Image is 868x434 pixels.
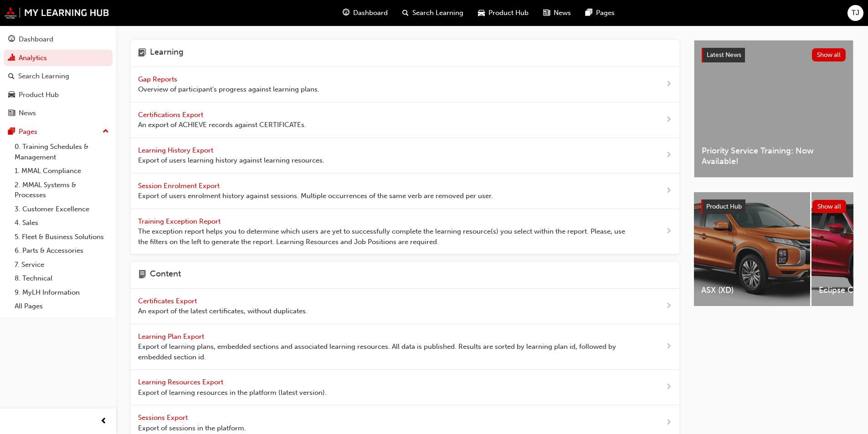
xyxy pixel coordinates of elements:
div: Pages [19,127,37,137]
button: Show all [812,200,847,213]
button: Pages [4,123,113,140]
span: pages-icon [8,128,15,136]
a: Gap Reports Overview of participant's progress against learning plans.next-icon [131,67,679,102]
a: 9. MyLH Information [11,286,113,300]
a: Search Learning [4,68,113,85]
a: Dashboard [4,31,113,48]
span: learning-icon [138,47,146,59]
a: 3. Customer Excellence [11,202,113,216]
span: Pages [596,8,615,18]
span: next-icon [665,79,672,90]
span: news-icon [8,109,15,117]
span: guage-icon [343,7,349,19]
span: Session Enrolment Export [138,182,221,190]
span: next-icon [665,382,672,393]
span: next-icon [665,417,672,429]
div: Dashboard [19,34,53,45]
a: Learning Plan Export Export of learning plans, embedded sections and associated learning resource... [131,324,679,370]
button: TJ [847,5,863,21]
span: Learning Plan Export [138,332,206,341]
span: up-icon [103,126,109,138]
span: The exception report helps you to determine which users are yet to successfully complete the lear... [138,226,636,247]
span: Overview of participant's progress against learning plans. [138,84,319,95]
span: pages-icon [586,7,592,19]
span: Certificates Export [138,297,199,305]
span: Export of users enrolment history against sessions. Multiple occurrences of the same verb are rem... [138,191,493,201]
a: 7. Service [11,258,113,272]
span: Latest News [707,51,741,59]
a: Analytics [4,50,113,66]
span: Export of learning resources in the platform (latest version). [138,388,327,398]
span: An export of the latest certificates, without duplicates. [138,306,308,317]
a: 6. Parts & Accessories [11,244,113,258]
a: Product Hub [4,87,113,103]
span: ASX (XD) [701,285,803,296]
span: Certifications Export [138,111,205,119]
span: next-icon [665,226,672,237]
a: 4. Sales [11,216,113,230]
span: An export of ACHIEVE records against CERTIFICATEs. [138,120,306,130]
img: mmal [5,7,109,19]
div: Search Learning [18,71,69,82]
a: 8. Technical [11,271,113,286]
a: Learning History Export Export of users learning history against learning resources.next-icon [131,138,679,174]
a: guage-iconDashboard [335,4,395,22]
span: search-icon [8,72,15,81]
a: Certifications Export An export of ACHIEVE records against CERTIFICATEs.next-icon [131,102,679,138]
div: Product Hub [19,90,59,100]
a: pages-iconPages [578,4,622,22]
a: ASX (XD) [694,192,810,306]
span: TJ [852,8,859,18]
span: Export of sessions in the platform. [138,423,246,434]
span: Training Exception Report [138,217,222,225]
span: Gap Reports [138,75,179,83]
span: Learning History Export [138,146,215,154]
span: next-icon [665,150,672,161]
a: All Pages [11,299,113,313]
span: next-icon [665,185,672,197]
a: 0. Training Schedules & Management [11,140,113,164]
a: news-iconNews [536,4,578,22]
span: next-icon [665,301,672,312]
span: Product Hub [706,203,742,210]
span: Export of users learning history against learning resources. [138,155,324,166]
span: Export of learning plans, embedded sections and associated learning resources. All data is publis... [138,342,636,362]
button: DashboardAnalyticsSearch LearningProduct HubNews [4,29,113,123]
span: car-icon [8,91,15,99]
h4: Learning [150,47,184,59]
a: 5. Fleet & Business Solutions [11,230,113,244]
span: Learning Resources Export [138,378,225,386]
span: Sessions Export [138,414,190,422]
a: car-iconProduct Hub [471,4,536,22]
span: Priority Service Training: Now Available! [702,146,846,166]
button: Show all [812,48,846,61]
span: Search Learning [412,8,463,18]
span: car-icon [478,7,485,19]
span: News [554,8,571,18]
a: Certificates Export An export of the latest certificates, without duplicates.next-icon [131,289,679,324]
h4: Content [150,269,181,281]
a: Product HubShow all [701,199,846,214]
span: next-icon [665,114,672,126]
span: next-icon [665,341,672,352]
div: News [19,108,36,118]
span: news-icon [543,7,550,19]
span: prev-icon [100,416,107,427]
a: Latest NewsShow all [702,48,846,62]
a: 1. MMAL Compliance [11,164,113,178]
a: Latest NewsShow allPriority Service Training: Now Available! [694,40,853,178]
a: 2. MMAL Systems & Processes [11,178,113,202]
span: chart-icon [8,54,15,62]
a: search-iconSearch Learning [395,4,471,22]
a: Learning Resources Export Export of learning resources in the platform (latest version).next-icon [131,370,679,405]
span: search-icon [402,7,409,19]
span: page-icon [138,269,146,281]
span: guage-icon [8,36,15,44]
a: Training Exception Report The exception report helps you to determine which users are yet to succ... [131,209,679,255]
span: Product Hub [488,8,529,18]
a: News [4,105,113,122]
span: Dashboard [353,8,388,18]
a: Session Enrolment Export Export of users enrolment history against sessions. Multiple occurrences... [131,174,679,209]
